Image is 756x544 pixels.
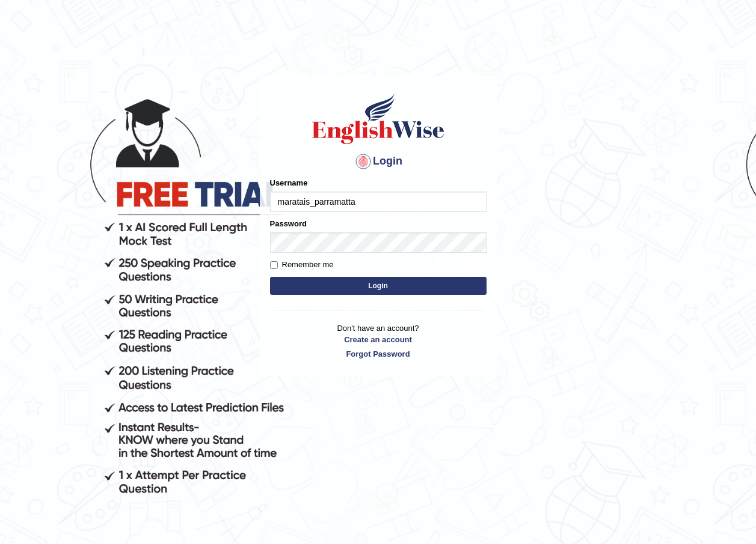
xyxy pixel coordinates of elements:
[270,152,487,171] h4: Login
[270,177,308,189] label: Username
[270,348,487,360] a: Forgot Password
[270,334,487,345] a: Create an account
[310,92,447,146] img: Logo of English Wise sign in for intelligent practice with AI
[270,218,307,229] label: Password
[270,322,487,360] p: Don't have an account?
[270,259,334,271] label: Remember me
[270,261,278,269] input: Remember me
[270,277,487,295] button: Login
